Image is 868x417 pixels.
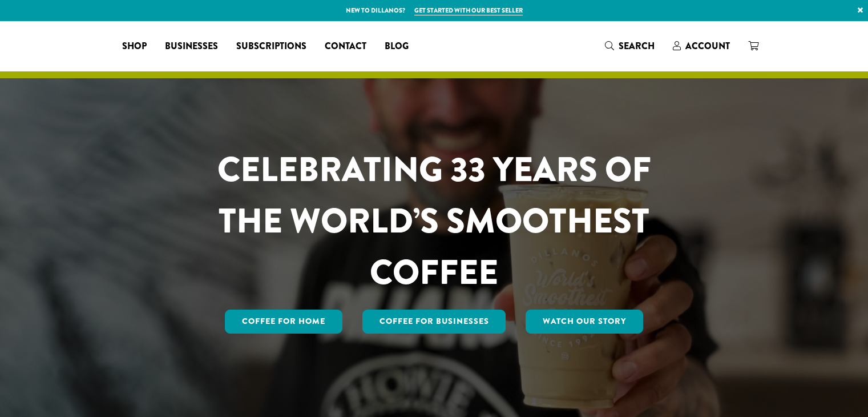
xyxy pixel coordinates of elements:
[685,39,730,53] span: Account
[362,310,506,334] a: Coffee For Businesses
[414,6,523,15] a: Get started with our best seller
[184,144,685,298] h1: CELEBRATING 33 YEARS OF THE WORLD’S SMOOTHEST COFFEE
[236,39,306,54] span: Subscriptions
[122,39,147,54] span: Shop
[113,37,156,55] a: Shop
[619,39,655,53] span: Search
[526,310,643,334] a: Watch Our Story
[325,39,366,54] span: Contact
[596,37,664,55] a: Search
[225,310,342,334] a: Coffee for Home
[385,39,409,54] span: Blog
[165,39,218,54] span: Businesses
